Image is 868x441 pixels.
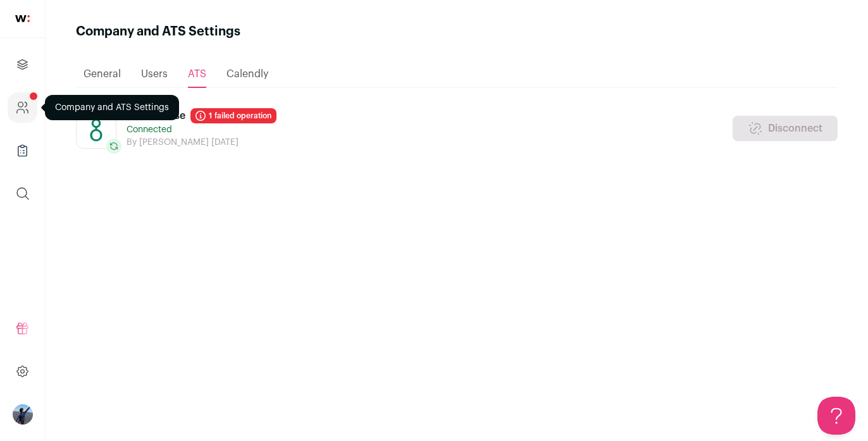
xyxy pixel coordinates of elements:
img: wellfound-shorthand-0d5821cbd27db2630d0214b213865d53afaa358527fdda9d0ea32b1df1b89c2c.svg [15,15,30,22]
div: Company and ATS Settings [45,95,179,120]
a: 1 failed operation [190,108,276,123]
iframe: Help Scout Beacon - Open [817,397,855,435]
button: Open dropdown [13,404,33,425]
a: Company Lists [8,135,37,166]
a: General [84,61,121,87]
img: Greenhouse_Square_Logo.jpg [77,109,116,148]
span: Calendly [226,69,268,79]
img: 138806-medium_jpg [13,404,33,425]
p: By [PERSON_NAME] [DATE] [127,136,276,149]
a: Company and ATS Settings [8,92,37,123]
a: Calendly [226,61,268,87]
h1: Company and ATS Settings [76,23,240,40]
span: ATS [188,69,206,79]
a: Projects [8,49,37,80]
p: Connected [127,123,276,136]
a: Users [141,61,168,87]
span: General [84,69,121,79]
div: Greenhouse [127,108,276,123]
span: Users [141,69,168,79]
